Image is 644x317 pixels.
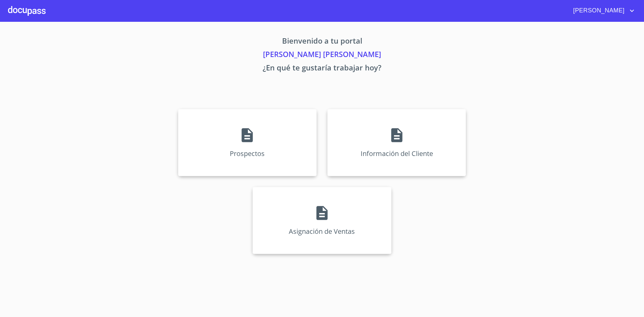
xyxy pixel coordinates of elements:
[115,49,529,62] p: [PERSON_NAME] [PERSON_NAME]
[568,5,636,16] button: account of current user
[289,227,355,236] p: Asignación de Ventas
[115,35,529,49] p: Bienvenido a tu portal
[361,149,433,158] p: Información del Cliente
[230,149,265,158] p: Prospectos
[115,62,529,75] p: ¿En qué te gustaría trabajar hoy?
[568,5,628,16] span: [PERSON_NAME]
